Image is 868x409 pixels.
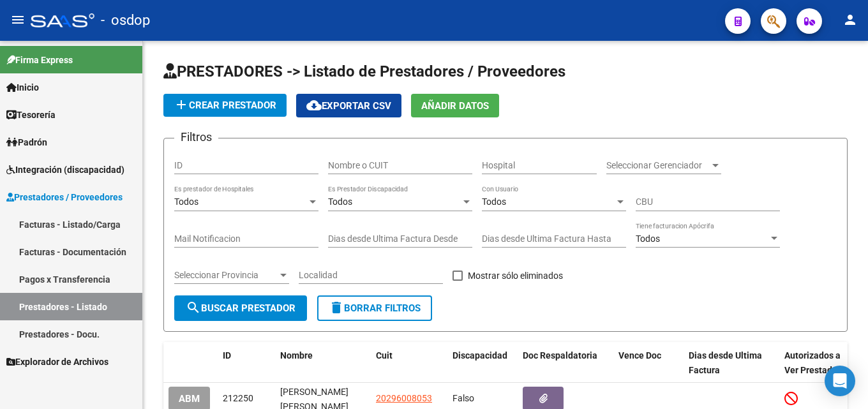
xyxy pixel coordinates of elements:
[6,355,108,369] span: Explorador de Archivos
[174,295,307,321] button: Buscar Prestador
[613,342,684,384] datatable-header-cell: Vence Doc
[606,160,710,171] span: Seleccionar Gerenciador
[6,80,39,94] span: Inicio
[376,350,393,361] span: Cuit
[684,342,779,384] datatable-header-cell: Dias desde Ultima Factura
[174,128,218,146] h3: Filtros
[421,100,489,112] span: Añadir Datos
[6,108,56,122] span: Tesorería
[10,12,26,27] mat-icon: menu
[636,234,660,244] span: Todos
[518,342,613,384] datatable-header-cell: Doc Respaldatoria
[306,100,391,112] span: Exportar CSV
[482,197,506,207] span: Todos
[453,393,474,403] span: Falso
[689,350,762,375] span: Dias desde Ultima Factura
[411,94,499,117] button: Añadir Datos
[779,342,849,384] datatable-header-cell: Autorizados a Ver Prestador
[280,350,313,361] span: Nombre
[186,300,201,315] mat-icon: search
[101,6,150,34] span: - osdop
[296,94,401,117] button: Exportar CSV
[376,393,432,403] span: 20296008053
[186,302,296,314] span: Buscar Prestador
[6,163,124,177] span: Integración (discapacidad)
[174,197,198,207] span: Todos
[329,300,344,315] mat-icon: delete
[447,342,518,384] datatable-header-cell: Discapacidad
[453,350,507,361] span: Discapacidad
[618,350,661,361] span: Vence Doc
[6,53,73,67] span: Firma Express
[523,350,597,361] span: Doc Respaldatoria
[6,135,47,149] span: Padrón
[6,190,123,204] span: Prestadores / Proveedores
[218,342,275,384] datatable-header-cell: ID
[842,12,858,27] mat-icon: person
[329,302,421,314] span: Borrar Filtros
[174,97,189,112] mat-icon: add
[163,94,287,117] button: Crear Prestador
[784,350,841,375] span: Autorizados a Ver Prestador
[371,342,447,384] datatable-header-cell: Cuit
[163,63,565,80] span: PRESTADORES -> Listado de Prestadores / Proveedores
[174,270,278,281] span: Seleccionar Provincia
[328,197,352,207] span: Todos
[317,295,432,321] button: Borrar Filtros
[223,350,231,361] span: ID
[223,393,253,403] span: 212250
[468,268,563,283] span: Mostrar sólo eliminados
[275,342,371,384] datatable-header-cell: Nombre
[174,100,276,111] span: Crear Prestador
[306,98,322,113] mat-icon: cloud_download
[179,393,200,405] span: ABM
[825,366,855,396] div: Open Intercom Messenger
